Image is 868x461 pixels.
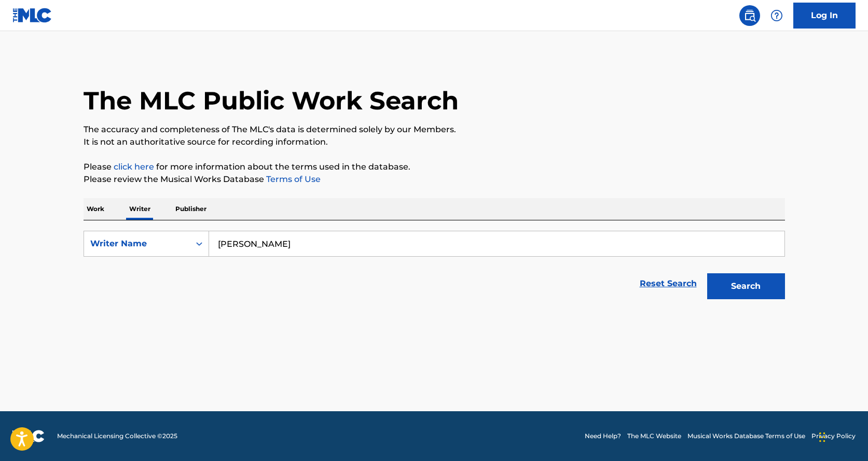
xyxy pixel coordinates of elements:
[707,273,785,299] button: Search
[635,272,702,295] a: Reset Search
[12,8,52,23] img: MLC Logo
[743,9,756,22] img: search
[90,238,184,250] div: Writer Name
[819,422,825,453] div: Drag
[84,231,785,304] form: Search Form
[114,162,154,172] a: click here
[12,430,45,442] img: logo
[816,411,868,461] iframe: Chat Widget
[57,431,177,441] span: Mechanical Licensing Collective © 2025
[811,431,856,441] a: Privacy Policy
[264,174,321,184] a: Terms of Use
[84,123,785,136] p: The accuracy and completeness of The MLC's data is determined solely by our Members.
[126,198,154,220] p: Writer
[84,161,785,173] p: Please for more information about the terms used in the database.
[627,431,681,441] a: The MLC Website
[793,3,856,29] a: Log In
[84,173,785,186] p: Please review the Musical Works Database
[84,85,459,116] h1: The MLC Public Work Search
[84,136,785,148] p: It is not an authoritative source for recording information.
[687,431,805,441] a: Musical Works Database Terms of Use
[766,5,787,26] div: Help
[585,431,621,441] a: Need Help?
[84,198,107,220] p: Work
[172,198,210,220] p: Publisher
[739,5,760,26] a: Public Search
[770,9,783,22] img: help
